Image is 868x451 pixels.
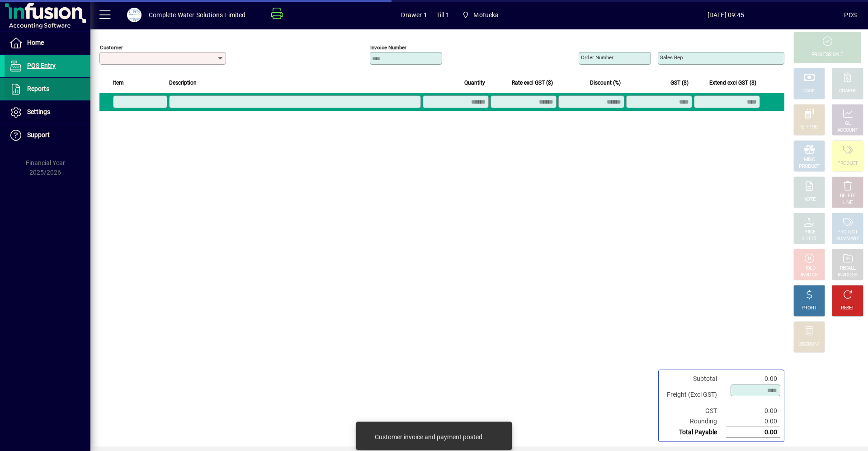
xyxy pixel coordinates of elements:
[370,44,406,51] mat-label: Invoice number
[811,52,843,58] div: PROCESS SALE
[590,78,621,88] span: Discount (%)
[27,131,50,138] span: Support
[840,193,855,199] div: DELETE
[375,432,484,442] div: Customer invoice and payment posted.
[802,305,817,312] div: PROFIT
[726,374,780,384] td: 0.00
[473,8,499,22] span: Motueka
[27,62,56,69] span: POS Entry
[670,78,689,88] span: GST ($)
[100,44,123,51] mat-label: Customer
[837,127,858,134] div: ACCOUNT
[838,272,857,279] div: INVOICES
[662,374,726,384] td: Subtotal
[726,416,780,427] td: 0.00
[662,427,726,438] td: Total Payable
[512,78,553,88] span: Rate excl GST ($)
[607,8,844,22] span: [DATE] 09:45
[726,427,780,438] td: 0.00
[581,54,613,61] mat-label: Order number
[798,341,820,348] div: DISCOUNT
[662,406,726,416] td: GST
[802,236,817,242] div: SELECT
[27,85,49,92] span: Reports
[837,160,858,167] div: PRODUCT
[726,406,780,416] td: 0.00
[660,54,683,61] mat-label: Sales rep
[662,384,726,406] td: Freight (Excl GST)
[836,236,859,242] div: SUMMARY
[843,199,852,206] div: LINE
[801,272,817,279] div: INVOICE
[120,7,149,23] button: Profile
[662,416,726,427] td: Rounding
[841,305,854,312] div: RESET
[709,78,756,88] span: Extend excl GST ($)
[845,120,851,127] div: GL
[803,196,815,203] div: NOTE
[799,163,819,170] div: PRODUCT
[844,8,857,22] div: POS
[113,78,124,88] span: Item
[801,124,818,131] div: EFTPOS
[837,229,858,236] div: PRODUCT
[839,88,857,95] div: CHARGE
[464,78,485,88] span: Quantity
[458,7,503,23] span: Motueka
[5,101,90,123] a: Settings
[27,39,44,46] span: Home
[401,8,427,22] span: Drawer 1
[5,78,90,100] a: Reports
[5,124,90,147] a: Support
[803,88,815,95] div: CASH
[27,108,50,115] span: Settings
[436,8,449,22] span: Till 1
[169,78,197,88] span: Description
[804,157,815,163] div: MISC
[5,32,90,54] a: Home
[840,265,856,272] div: RECALL
[149,8,246,22] div: Complete Water Solutions Limited
[803,229,816,236] div: PRICE
[803,265,815,272] div: HOLD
